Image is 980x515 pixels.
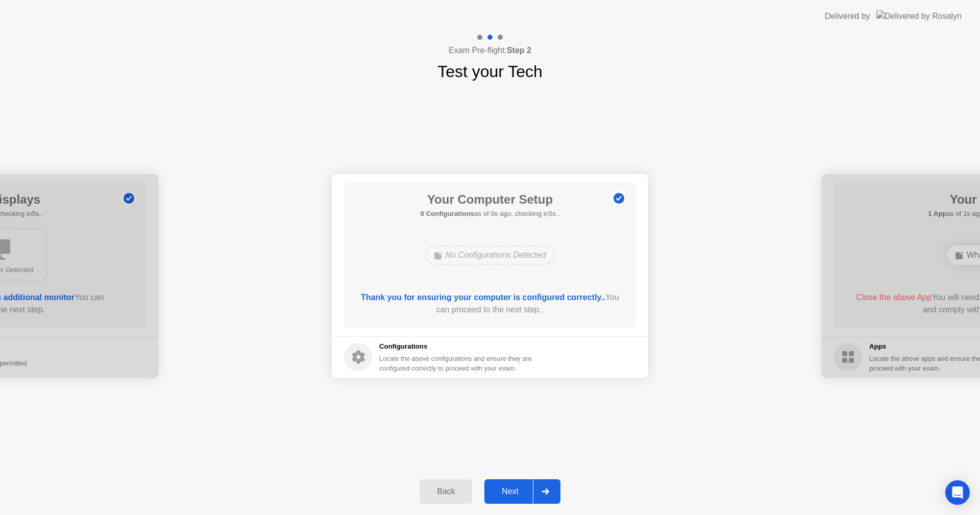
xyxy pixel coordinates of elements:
h5: Configurations [379,341,534,352]
h4: Exam Pre-flight: [449,44,531,57]
button: Next [484,479,560,504]
h1: Your Computer Setup [421,190,560,209]
h5: as of 0s ago, checking in5s.. [421,209,560,219]
button: Back [420,479,472,504]
h1: Test your Tech [437,59,543,84]
div: Next [487,487,533,496]
div: You can proceed to the next step.. [359,291,622,316]
img: Delivered by Rosalyn [876,10,962,22]
div: Delivered by [825,10,870,22]
b: Thank you for ensuring your computer is configured correctly.. [361,293,605,302]
b: 0 Configurations [421,210,474,217]
div: Locate the above configurations and ensure they are configured correctly to proceed with your exam. [379,354,534,373]
div: Open Intercom Messenger [945,480,970,505]
b: Step 2 [507,46,531,55]
div: Back [423,487,469,496]
div: No Configurations Detected [425,246,555,265]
